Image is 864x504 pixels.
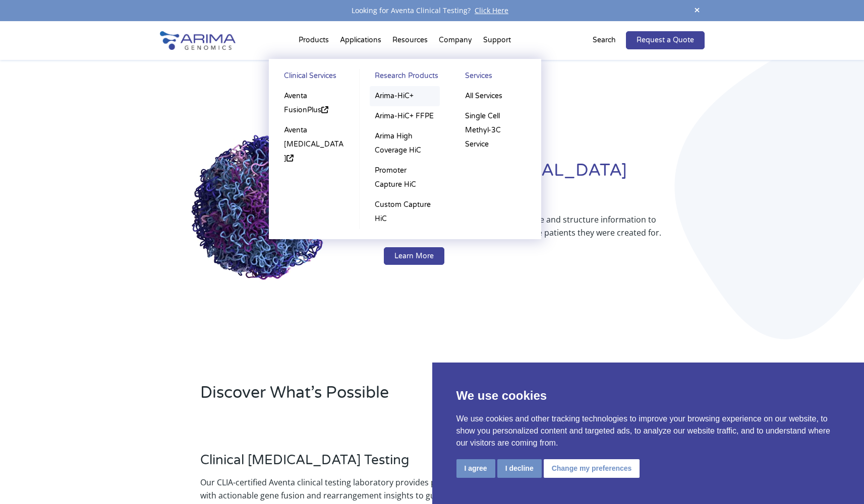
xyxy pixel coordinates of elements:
[370,86,440,106] a: Arima-HiC+
[200,452,475,476] h3: Clinical [MEDICAL_DATA] Testing
[370,69,440,86] a: Research Products
[460,69,531,86] a: Services
[160,4,705,17] div: Looking for Aventa Clinical Testing?
[471,6,512,15] a: Click Here
[626,31,705,49] a: Request a Quote
[456,387,840,405] p: We use cookies
[456,459,495,478] button: I agree
[160,31,236,50] img: Arima-Genomics-logo
[497,459,542,478] button: I decline
[370,195,440,229] a: Custom Capture HiC
[544,459,640,478] button: Change my preferences
[279,120,350,169] a: Aventa [MEDICAL_DATA]
[279,69,350,86] a: Clinical Services
[370,106,440,126] a: Arima-HiC+ FFPE
[200,382,561,412] h2: Discover What’s Possible
[460,106,531,155] a: Single Cell Methyl-3C Service
[370,126,440,161] a: Arima High Coverage HiC
[384,247,444,265] a: Learn More
[384,159,704,213] h1: Redefining [MEDICAL_DATA] Diagnostics
[370,161,440,195] a: Promoter Capture HiC
[460,86,531,106] a: All Services
[279,86,350,120] a: Aventa FusionPlus
[593,34,616,47] p: Search
[456,413,840,449] p: We use cookies and other tracking technologies to improve your browsing experience on our website...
